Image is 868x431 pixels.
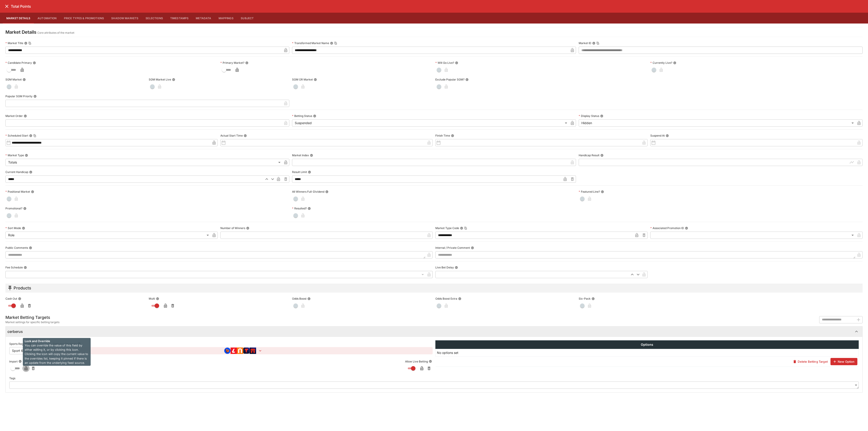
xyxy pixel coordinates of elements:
p: Market Title [5,41,23,45]
button: Multi [156,297,159,300]
button: Current Handicap [29,171,32,174]
p: Lock and Override [25,339,89,343]
p: Current Handicap [5,170,28,174]
p: Will Go Live? [435,61,454,65]
span: Market settings for specific betting targets [5,320,59,324]
p: Public Comments [5,246,28,250]
p: Primary Market? [220,61,244,65]
button: Automation [34,13,60,24]
button: Subject [237,13,257,24]
p: Market Index [292,153,309,157]
button: Betting Status [313,114,316,118]
button: Live Bet Delay [455,266,458,269]
img: brand [224,348,231,354]
p: Popular SGM Priority [5,94,33,98]
button: Result Limit [308,171,311,174]
img: brand [243,348,250,354]
p: You can override the value of this field by either editing it, or by clicking this icon. Clicking... [25,343,89,365]
h6: cerberus [7,329,23,334]
button: Public Comments [29,246,32,249]
button: Six-Pack [592,297,595,300]
p: SGM Market [5,78,22,81]
button: Positional Market [31,190,34,193]
p: Candidate Primary [5,61,32,65]
p: Market Order [5,114,23,118]
button: SGM Market [23,78,26,81]
p: Result Limit [292,170,307,174]
button: Mappings [215,13,237,24]
p: Featured Line? [579,190,600,194]
p: Odds Boost Extra [435,297,457,301]
button: All Winners Full-Dividend [325,190,328,193]
h5: Products [14,285,31,291]
img: brand [231,348,237,354]
p: Promotional? [5,206,22,210]
button: Number of Winners [246,227,249,230]
td: No options set [436,349,859,357]
button: Selections [142,13,167,24]
p: Market ID [579,41,591,45]
button: New Option [830,358,857,365]
button: Featured Line? [601,190,604,193]
button: Copy To Clipboard [334,42,337,45]
button: Market Type CodeCopy To Clipboard [460,227,463,230]
p: Exclude Popular SGM? [435,78,465,81]
button: Copy To Clipboard [464,227,467,230]
div: Totals [5,159,282,166]
p: Cash Out [5,297,17,301]
button: Promotional? [23,207,26,210]
p: Live Bet Delay [435,265,454,269]
button: Market Order [24,114,27,118]
button: Scheduled StartCopy To Clipboard [29,134,32,137]
h5: Market Betting Targets [5,315,59,320]
p: Finish Time [435,134,450,137]
p: Suspend At [650,134,665,137]
button: Fee Schedule [24,266,27,269]
button: Odds Boost [307,297,311,300]
button: Delete Betting Target [790,358,830,365]
p: Internal / Private Comment [435,246,470,250]
button: Handicap Result [600,154,604,157]
button: Market Details [3,13,34,24]
p: Positional Market [5,190,30,194]
button: Suspend At [666,134,669,137]
p: Actual Start Time [220,134,243,137]
p: Handicap Result [579,153,599,157]
p: Multi [149,297,155,301]
p: Transformed Market Name [292,41,329,45]
button: Actual Start Time [244,134,247,137]
p: Sort Mode [5,226,21,230]
button: Currently Live? [673,61,676,64]
p: Scheduled Start [5,134,28,137]
p: Core attributes of the market [37,31,74,35]
button: Price Types & Promotions [60,13,108,24]
button: Internal / Private Comment [471,246,474,249]
button: Shadow Markets [108,13,142,24]
p: Tags [9,376,15,380]
button: Popular SGM Priority [33,95,37,98]
button: Timestamps [167,13,192,24]
button: Market Index [310,154,313,157]
p: Sports Region [9,342,27,346]
button: Exclude Popular SGM? [465,78,469,81]
button: Associated Promotion ID [685,227,688,230]
button: Finish Time [451,134,454,137]
button: Market Type [25,154,28,157]
div: Hidden [579,119,855,127]
p: Six-Pack [579,297,591,301]
p: Market Type Code [435,226,459,230]
p: SGM OR Market [292,78,313,81]
p: Associated Promotion ID [650,226,684,230]
p: Display Status [579,114,599,118]
div: Suspended [292,119,569,127]
button: SGM OR Market [314,78,317,81]
p: Betting Status [292,114,312,118]
button: Resulted? [308,207,311,210]
button: Transformed Market NameCopy To Clipboard [330,42,333,45]
button: Market IDCopy To Clipboard [592,42,595,45]
p: Import [9,360,18,363]
button: close [3,2,11,10]
button: Copy To Clipboard [28,42,31,45]
p: All Winners Full-Dividend [292,190,324,194]
button: Cash Out [18,297,21,300]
